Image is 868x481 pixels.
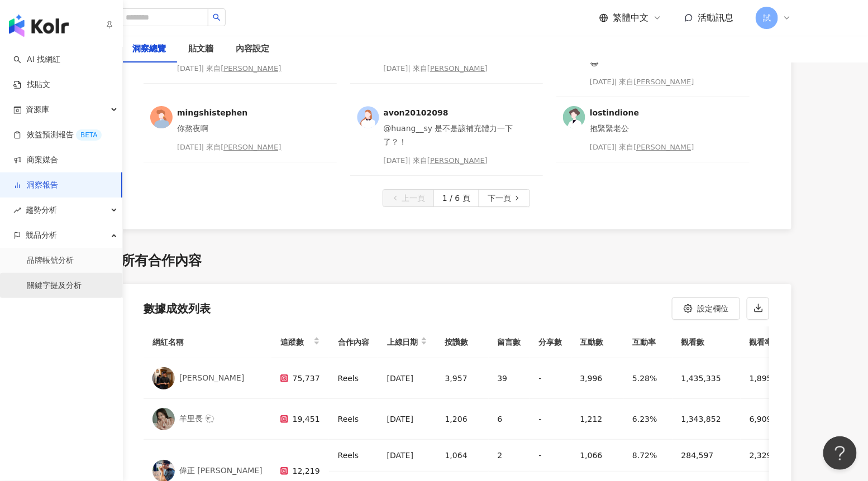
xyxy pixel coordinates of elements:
[179,373,244,384] div: [PERSON_NAME]
[9,15,69,37] img: logo
[498,449,521,462] div: 2
[498,372,521,385] div: 39
[350,97,543,176] div: avataravon20102098@huang__sy 是不是該補充體力一下了？！[DATE]| 來自[PERSON_NAME]
[280,335,311,349] span: 追蹤數
[634,142,694,153] div: [PERSON_NAME]
[613,12,648,24] span: 繁體中文
[673,326,741,358] th: 觀看數
[634,76,694,88] div: [PERSON_NAME]
[13,79,50,90] a: 找貼文
[530,326,571,358] th: 分享數
[556,97,750,176] div: avatarlostindione抱緊緊老公[DATE]| 來自[PERSON_NAME]
[13,206,21,214] span: rise
[13,155,58,166] a: 商案媒合
[329,326,378,358] th: 合作內容
[179,413,214,425] div: 羊里長 🐑
[427,63,488,74] div: [PERSON_NAME]
[213,13,221,21] span: search
[144,97,337,176] div: avatarmingshistephen你熬夜啊[DATE]| 來自[PERSON_NAME]
[445,412,480,426] div: 1,206
[681,372,732,385] div: 1,435,335
[590,122,725,135] div: 抱緊緊老公
[150,106,173,128] img: avatar
[387,449,427,462] div: [DATE]
[387,372,427,385] div: [DATE]
[383,189,434,207] button: 上一頁
[188,42,213,56] div: 貼文牆
[539,372,562,385] div: -
[539,449,562,462] div: -
[590,76,725,88] div: [DATE] | 來自
[750,412,787,426] div: 6,909%
[27,255,74,266] a: 品牌帳號分析
[433,189,479,207] button: 1 / 6 頁
[280,464,320,478] div: 12,219
[580,449,615,462] div: 1,066
[338,412,369,426] div: Reels
[580,372,615,385] div: 3,996
[221,142,282,153] div: [PERSON_NAME]
[384,106,519,119] div: avon20102098
[763,12,771,24] span: 試
[571,326,624,358] th: 互動數
[179,465,263,477] div: 偉正 [PERSON_NAME]
[357,106,379,128] img: avatar
[384,155,519,166] div: [DATE] | 來自
[132,42,166,56] div: 洞察總覽
[27,280,82,291] a: 關鍵字提及分析
[177,106,312,119] div: mingshistephen
[623,326,673,358] th: 互動率
[445,372,480,385] div: 3,957
[427,155,488,166] div: [PERSON_NAME]
[632,412,664,426] div: 6.23%
[750,372,787,385] div: 1,895%
[632,449,664,462] div: 8.72%
[177,142,312,153] div: [DATE] | 來自
[280,372,320,385] div: 75,737
[681,412,732,426] div: 1,343,852
[488,190,511,208] span: 下一頁
[539,412,562,426] div: -
[698,12,733,23] span: 活動訊息
[590,106,725,119] div: lostindione
[436,326,489,358] th: 按讚數
[384,63,519,74] div: [DATE] | 來自
[280,412,320,426] div: 19,451
[152,408,175,430] img: KOL Avatar
[387,412,427,426] div: [DATE]
[152,367,175,389] img: KOL Avatar
[697,304,728,313] span: 設定欄位
[26,198,57,223] span: 趨勢分析
[590,142,725,153] div: [DATE] | 來自
[221,63,282,74] div: [PERSON_NAME]
[236,42,269,56] div: 內容設定
[338,372,369,385] div: Reels
[26,97,49,122] span: 資源庫
[580,412,615,426] div: 1,212
[445,449,480,462] div: 1,064
[121,252,202,271] div: 所有合作內容
[13,129,102,141] a: 效益預測報告BETA
[13,54,60,65] a: searchAI 找網紅
[387,335,418,349] span: 上線日期
[632,372,664,385] div: 5.28%
[672,297,740,320] button: 設定欄位
[681,449,732,462] div: 284,597
[13,180,58,191] a: 洞察報告
[750,449,787,462] div: 2,329%
[144,326,271,358] th: 網紅名稱
[741,326,796,358] th: 觀看率
[177,63,312,74] div: [DATE] | 來自
[271,326,329,358] th: 追蹤數
[338,449,369,462] div: Reels
[144,301,211,316] div: 數據成效列表
[823,436,857,470] iframe: Help Scout Beacon - Open
[26,223,57,248] span: 競品分析
[378,326,436,358] th: 上線日期
[384,122,519,148] div: @huang__sy 是不是該補充體力一下了？！
[177,122,312,135] div: 你熬夜啊
[498,412,521,426] div: 6
[563,106,585,128] img: avatar
[479,189,530,207] button: 下一頁
[489,326,530,358] th: 留言數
